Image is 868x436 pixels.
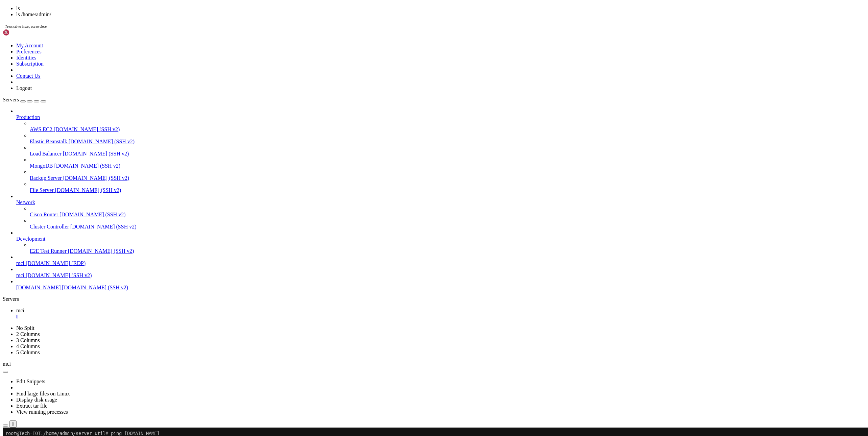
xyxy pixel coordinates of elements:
a: Contact Us [16,73,41,79]
button:  [9,420,17,428]
a: mci [DOMAIN_NAME] (RDP) [16,260,865,266]
x-row: root@Tech-IOT:/home/admin/server_util# ^C [3,70,780,76]
li: Cluster Controller [DOMAIN_NAME] (SSH v2) [30,218,865,230]
x-row: root@Tech-IOT:/home/admin/server_util# ^C [3,57,780,64]
div:  [12,421,14,427]
li: E2E Test Runner [DOMAIN_NAME] (SSH v2) [30,242,865,254]
a: 5 Columns [16,349,40,355]
a: Find large files on Linux [16,391,70,396]
a: Preferences [16,49,42,54]
span: Servers [3,97,19,102]
span: [DOMAIN_NAME] (SSH v2) [68,248,134,254]
div: Servers [3,296,865,302]
span: Production [16,114,40,120]
a: Display disk usage [16,397,57,403]
li: Load Balancer [DOMAIN_NAME] (SSH v2) [30,145,865,157]
x-row: root@Tech-IOT:/home/admin/server_util# ^C [3,64,780,70]
img: Shellngn [3,29,42,36]
li: Production [16,108,865,193]
a: No Split [16,325,34,331]
span: Press tab to insert, esc to close. [5,25,47,28]
span: mci [3,361,11,367]
span: mci [16,260,24,266]
a: Network [16,199,865,205]
x-row: 64 bytes from [DOMAIN_NAME] ([TECHNICAL_ID]): icmp_seq=1 ttl=114 time=25.9 ms [3,15,780,21]
span: [DOMAIN_NAME] (SSH v2) [26,272,92,278]
a: Subscription [16,61,44,67]
a: Servers [3,97,46,102]
span: Load Balancer [30,151,62,156]
a: 2 Columns [16,331,40,337]
span: [DOMAIN_NAME] (SSH v2) [70,224,137,229]
a: 3 Columns [16,337,40,343]
span: [DOMAIN_NAME] (SSH v2) [54,163,120,169]
x-row: ^C [3,33,780,39]
span: Network [16,199,35,205]
x-row: root@Tech-IOT:~/backup# ls [3,88,780,94]
a: [DOMAIN_NAME] [DOMAIN_NAME] (SSH v2) [16,285,865,291]
a: File Server [DOMAIN_NAME] (SSH v2) [30,187,865,193]
x-row: 64 bytes from [DOMAIN_NAME] ([TECHNICAL_ID]): icmp_seq=3 ttl=114 time=25.6 ms [3,27,780,33]
span: mci [16,308,24,313]
li: Development [16,230,865,254]
span: mci [16,272,24,278]
a: Elastic Beanstalk [DOMAIN_NAME] (SSH v2) [30,139,865,145]
li: ls [16,5,865,11]
x-row: root@Tech-IOT:/home/admin/server_util# ping [DOMAIN_NAME] [3,3,780,9]
span: E2E Test Runner [30,248,67,254]
a: Logout [16,85,32,91]
a: View running processes [16,409,68,415]
span: [DOMAIN_NAME] (SSH v2) [59,212,126,217]
x-row: rtt min/avg/[PERSON_NAME]/mdev = 25.609/26.414/27.748/0.949 ms [3,51,780,57]
a: mci [16,308,865,320]
span: Development [16,236,45,242]
span: File Server [30,187,54,193]
li: mci [DOMAIN_NAME] (SSH v2) [16,266,865,278]
span: Elastic Beanstalk [30,139,67,144]
a: Load Balancer [DOMAIN_NAME] (SSH v2) [30,151,865,157]
a: Extract tar file [16,403,47,409]
li: MongoDB [DOMAIN_NAME] (SSH v2) [30,157,865,169]
span: [DOMAIN_NAME] (SSH v2) [62,285,128,290]
li: [DOMAIN_NAME] [DOMAIN_NAME] (SSH v2) [16,278,865,291]
div: (26, 14) [77,88,79,94]
x-row: 64 bytes from [DOMAIN_NAME] ([TECHNICAL_ID]): icmp_seq=2 ttl=114 time=27.7 ms [3,21,780,27]
a: My Account [16,43,43,48]
li: File Server [DOMAIN_NAME] (SSH v2) [30,181,865,193]
a: Cluster Controller [DOMAIN_NAME] (SSH v2) [30,224,865,230]
li: Cisco Router [DOMAIN_NAME] (SSH v2) [30,205,865,218]
span: [DOMAIN_NAME] (SSH v2) [54,126,120,132]
a: AWS EC2 [DOMAIN_NAME] (SSH v2) [30,126,865,132]
span: [DOMAIN_NAME] (RDP) [26,260,86,266]
x-row: PING [DOMAIN_NAME] ([TECHNICAL_ID]) 56(84) bytes of data. [3,9,780,15]
x-row: --- [DOMAIN_NAME] ping statistics --- [3,39,780,45]
a: Identities [16,55,37,60]
a: Production [16,114,865,120]
a:  [16,314,865,320]
a: mci [DOMAIN_NAME] (SSH v2) [16,272,865,278]
a: MongoDB [DOMAIN_NAME] (SSH v2) [30,163,865,169]
li: AWS EC2 [DOMAIN_NAME] (SSH v2) [30,120,865,132]
a: E2E Test Runner [DOMAIN_NAME] (SSH v2) [30,248,865,254]
li: ls /home/admin/ [16,11,865,18]
span: Backup Server [30,175,62,181]
x-row: root@Tech-IOT:/home/admin/server_util# cd /root/backup/ [3,82,780,88]
span: [DOMAIN_NAME] [16,285,61,290]
a: 4 Columns [16,343,40,349]
li: mci [DOMAIN_NAME] (RDP) [16,254,865,266]
span: Cluster Controller [30,224,69,229]
x-row: root@Tech-IOT:/home/admin/server_util# ^C [3,76,780,82]
li: Elastic Beanstalk [DOMAIN_NAME] (SSH v2) [30,132,865,145]
span: [DOMAIN_NAME] (SSH v2) [63,175,129,181]
span: AWS EC2 [30,126,52,132]
a: Cisco Router [DOMAIN_NAME] (SSH v2) [30,212,865,218]
a: Edit Snippets [16,379,45,384]
a: Backup Server [DOMAIN_NAME] (SSH v2) [30,175,865,181]
li: Network [16,193,865,230]
span: [DOMAIN_NAME] (SSH v2) [63,151,129,156]
x-row: 3 packets transmitted, 3 received, 0% packet loss, time 2001ms [3,45,780,51]
span: [DOMAIN_NAME] (SSH v2) [69,139,135,144]
span: Cisco Router [30,212,58,217]
a: Development [16,236,865,242]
